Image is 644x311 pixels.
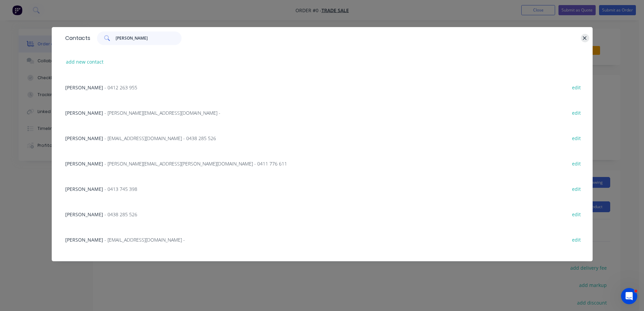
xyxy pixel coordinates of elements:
button: edit [569,209,585,219]
span: - [PERSON_NAME][EMAIL_ADDRESS][PERSON_NAME][DOMAIN_NAME] - 0411 776 611 [104,160,287,167]
button: edit [569,260,585,269]
span: [PERSON_NAME] [65,237,103,243]
span: [PERSON_NAME] [65,186,103,192]
span: - [EMAIL_ADDRESS][DOMAIN_NAME] - 0438 285 526 [104,135,216,141]
input: Search contacts... [116,31,182,45]
button: edit [569,235,585,244]
span: [PERSON_NAME] [65,110,103,116]
span: - 0413 745 398 [104,186,137,192]
button: edit [569,159,585,168]
button: add new contact [63,57,107,66]
button: edit [569,108,585,117]
div: Contacts [62,27,90,49]
span: [PERSON_NAME] [65,84,103,91]
span: - 0412 263 955 [104,84,137,91]
iframe: Intercom live chat [621,288,637,304]
span: [PERSON_NAME] [65,211,103,218]
button: edit [569,83,585,92]
span: - 0438 285 526 [104,211,137,218]
span: [PERSON_NAME] [65,135,103,141]
span: - [PERSON_NAME][EMAIL_ADDRESS][DOMAIN_NAME] - [104,110,220,116]
span: [PERSON_NAME] [65,160,103,167]
button: edit [569,133,585,142]
span: - [EMAIL_ADDRESS][DOMAIN_NAME] - [104,237,185,243]
button: edit [569,184,585,193]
